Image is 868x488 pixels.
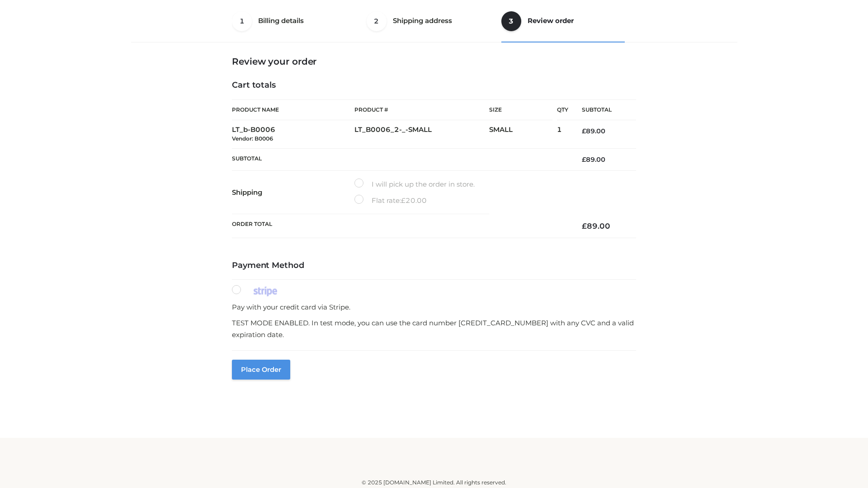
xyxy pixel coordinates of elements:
h4: Cart totals [232,80,636,90]
bdi: 89.00 [582,221,610,230]
bdi: 89.00 [582,127,605,135]
td: SMALL [489,120,557,149]
th: Subtotal [568,100,636,120]
th: Order Total [232,214,568,238]
th: Qty [557,99,568,120]
small: Vendor: B0006 [232,135,273,142]
button: Place order [232,360,290,380]
td: LT_B0006_2-_-SMALL [354,120,489,149]
bdi: 89.00 [582,155,605,164]
label: Flat rate: [354,195,427,206]
h3: Review your order [232,56,636,67]
th: Shipping [232,171,354,214]
td: 1 [557,120,568,149]
th: Product Name [232,99,354,120]
span: £ [582,221,587,230]
bdi: 20.00 [401,196,427,205]
p: TEST MODE ENABLED. In test mode, you can use the card number [CREDIT_CARD_NUMBER] with any CVC an... [232,317,636,340]
th: Subtotal [232,148,568,170]
span: £ [582,127,586,135]
p: Pay with your credit card via Stripe. [232,301,636,313]
th: Product # [354,99,489,120]
div: © 2025 [DOMAIN_NAME] Limited. All rights reserved. [134,478,734,487]
span: £ [401,196,406,205]
th: Size [489,100,552,120]
h4: Payment Method [232,261,636,271]
td: LT_b-B0006 [232,120,354,149]
span: £ [582,155,586,164]
label: I will pick up the order in store. [354,178,475,190]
